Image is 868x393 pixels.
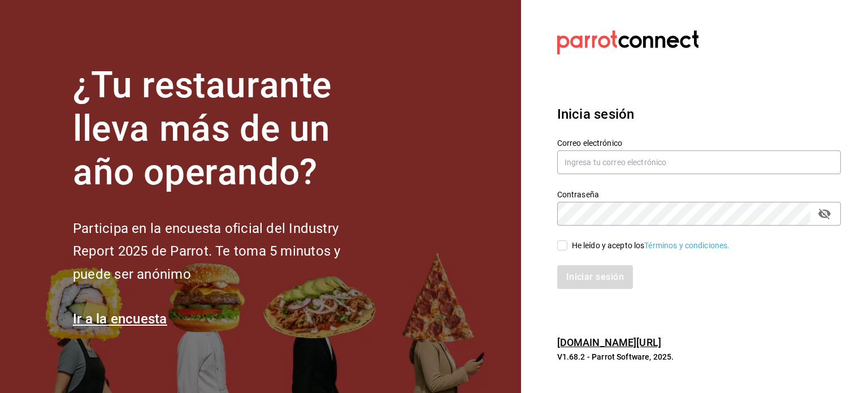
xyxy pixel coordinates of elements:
[557,351,841,362] p: V1.68.2 - Parrot Software, 2025.
[644,241,730,250] a: Términos y condiciones.
[557,139,841,147] label: Correo electrónico
[73,64,378,194] h1: ¿Tu restaurante lleva más de un año operando?
[73,311,167,327] a: Ir a la encuesta
[815,204,834,223] button: passwordField
[557,191,841,198] label: Contraseña
[557,104,841,124] h3: Inicia sesión
[73,217,378,286] h2: Participa en la encuesta oficial del Industry Report 2025 de Parrot. Te toma 5 minutos y puede se...
[557,336,661,348] a: [DOMAIN_NAME][URL]
[572,240,730,252] div: He leído y acepto los
[557,150,841,174] input: Ingresa tu correo electrónico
